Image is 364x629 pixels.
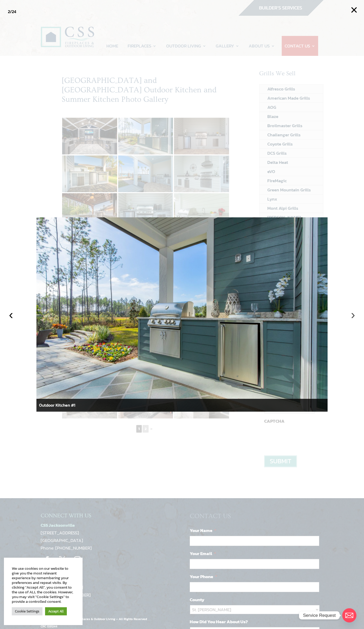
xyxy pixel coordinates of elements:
button: › [347,309,359,320]
span: 2 [8,8,10,15]
button: × [348,4,360,16]
button: ‹ [5,309,17,320]
a: Cookie Settings [12,607,42,615]
a: Accept All [45,607,67,615]
div: Outdoor Kitchen #1 [36,399,328,412]
a: Email [342,608,356,622]
div: We use cookies on our website to give you the most relevant experience by remembering your prefer... [12,566,75,604]
div: / [8,8,16,15]
span: 24 [12,8,16,15]
img: MG_0236-scaled.jpg [36,217,328,412]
